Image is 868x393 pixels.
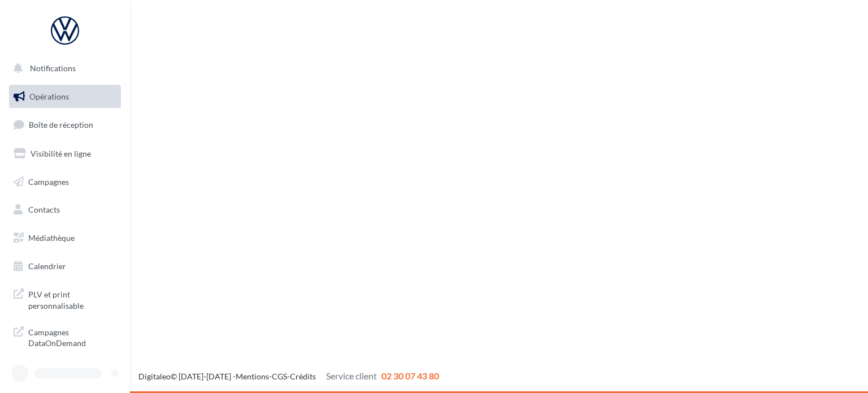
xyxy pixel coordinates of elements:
[7,198,123,222] a: Contacts
[272,372,287,381] a: CGS
[29,92,69,101] span: Opérations
[138,372,171,381] a: Digitaleo
[28,233,75,243] span: Médiathèque
[28,176,69,186] span: Campagnes
[290,372,316,381] a: Crédits
[7,85,123,109] a: Opérations
[236,372,269,381] a: Mentions
[7,142,123,166] a: Visibilité en ligne
[7,170,123,194] a: Campagnes
[381,370,439,381] span: 02 30 07 43 80
[7,282,123,316] a: PLV et print personnalisable
[29,120,93,129] span: Boîte de réception
[7,254,123,278] a: Calendrier
[31,149,91,158] span: Visibilité en ligne
[7,57,119,80] button: Notifications
[28,287,116,311] span: PLV et print personnalisable
[30,63,76,73] span: Notifications
[28,261,66,271] span: Calendrier
[28,325,116,349] span: Campagnes DataOnDemand
[28,205,60,214] span: Contacts
[138,372,439,381] span: © [DATE]-[DATE] - - -
[7,113,123,137] a: Boîte de réception
[326,370,377,381] span: Service client
[7,320,123,353] a: Campagnes DataOnDemand
[7,226,123,250] a: Médiathèque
